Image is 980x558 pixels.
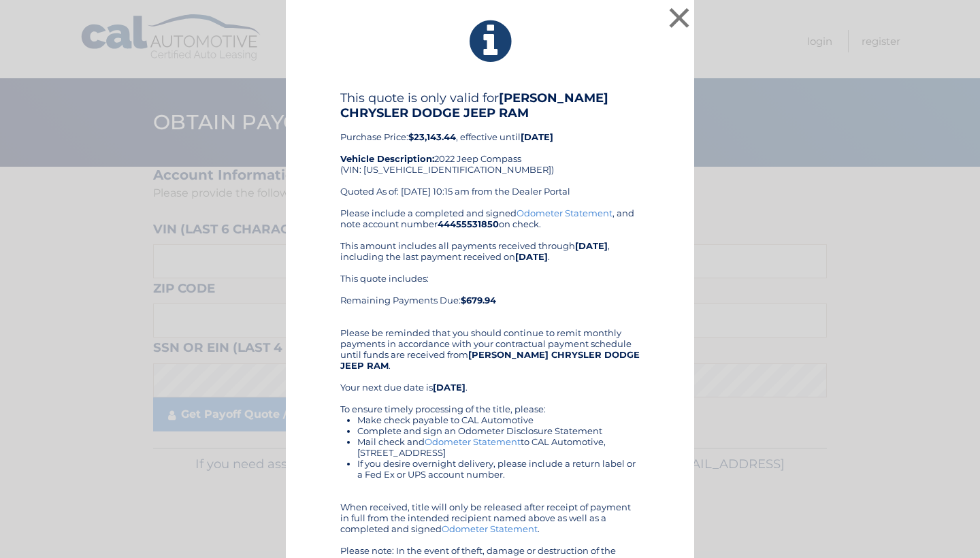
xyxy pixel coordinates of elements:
[575,240,608,251] b: [DATE]
[340,91,640,120] h4: This quote is only valid for
[357,458,640,480] li: If you desire overnight delivery, please include a return label or a Fed Ex or UPS account number.
[357,436,640,458] li: Mail check and to CAL Automotive, [STREET_ADDRESS]
[340,91,608,120] b: [PERSON_NAME] CHRYSLER DODGE JEEP RAM
[666,4,693,31] button: ×
[438,218,499,229] b: 44455531850
[340,153,434,164] strong: Vehicle Description:
[357,425,640,436] li: Complete and sign an Odometer Disclosure Statement
[442,523,538,534] a: Odometer Statement
[340,349,640,371] b: [PERSON_NAME] CHRYSLER DODGE JEEP RAM
[340,91,640,208] div: Purchase Price: , effective until 2022 Jeep Compass (VIN: [US_VEHICLE_IDENTIFICATION_NUMBER]) Quo...
[357,414,640,425] li: Make check payable to CAL Automotive
[521,131,553,142] b: [DATE]
[517,208,612,218] a: Odometer Statement
[340,273,640,316] div: This quote includes: Remaining Payments Due:
[515,251,548,262] b: [DATE]
[408,131,456,142] b: $23,143.44
[425,436,521,447] a: Odometer Statement
[433,382,465,393] b: [DATE]
[461,295,496,306] b: $679.94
